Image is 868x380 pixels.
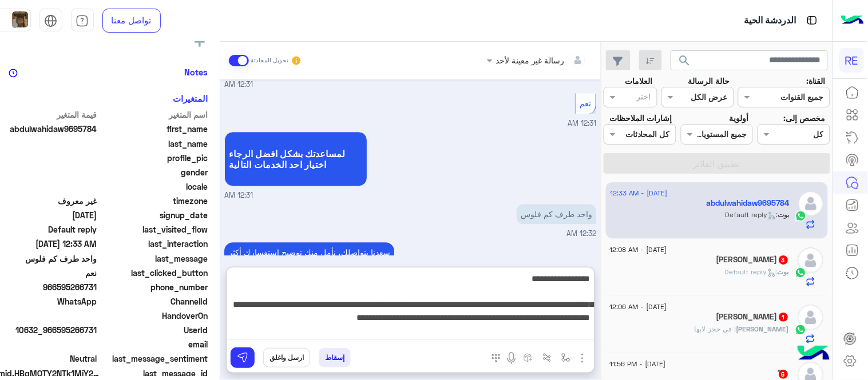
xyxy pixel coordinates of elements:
span: last_message [99,253,208,265]
span: 12:31 AM [224,190,253,201]
span: [PERSON_NAME] [737,325,790,333]
label: العلامات [625,75,653,87]
label: أولوية [730,112,749,124]
img: send voice note [505,351,518,365]
span: timezone [99,195,208,207]
span: [DATE] - 11:56 PM [611,359,667,369]
button: Trigger scenario [537,348,556,367]
img: defaultAdmin.png [798,305,824,330]
span: search [677,54,691,67]
img: Trigger scenario [542,353,552,362]
h6: Notes [185,67,208,77]
button: تطبيق الفلاتر [604,153,830,174]
span: بوت [778,267,790,276]
p: 27/8/2025, 12:32 AM [517,204,596,224]
h5: عبدالرحمن الريمي [717,255,790,265]
h5: ً [778,369,790,379]
label: القناة: [806,75,826,87]
img: hulul-logo.png [794,334,834,374]
span: phone_number [99,281,208,293]
label: مخصص إلى: [783,112,826,124]
span: UserId [99,324,208,336]
span: نعم [580,98,592,108]
span: locale [99,181,208,193]
img: defaultAdmin.png [798,247,824,273]
span: 12:32 AM [566,229,596,238]
span: 3 [779,255,788,265]
span: last_message_sentiment [99,353,208,365]
span: 6 [779,370,788,379]
h5: abdulwahidaw9695784 [707,198,790,208]
span: last_clicked_button [99,267,208,279]
span: last_interaction [99,238,208,250]
span: 12:31 AM [224,79,253,90]
img: send attachment [576,351,589,365]
span: last_name [99,138,208,150]
span: signup_date [99,209,208,221]
button: ارسل واغلق [263,348,310,367]
a: تواصل معنا [102,9,161,33]
img: Logo [841,9,864,33]
span: email [99,338,208,350]
span: بوت [778,210,790,219]
img: tab [805,13,819,27]
img: send message [237,352,248,363]
span: last_visited_flow [99,223,208,235]
img: defaultAdmin.png [798,191,824,217]
img: create order [524,353,533,362]
button: select flow [556,348,575,367]
div: RE [839,48,864,73]
small: تحويل المحادثة [251,56,288,65]
img: tab [44,14,57,27]
h5: Ahmed [717,312,790,322]
button: create order [518,348,537,367]
span: لمساعدتك بشكل افضل الرجاء اختيار احد الخدمات التالية [229,148,363,170]
img: tab [76,14,89,27]
span: اسم المتغير [99,109,208,121]
img: select flow [561,353,570,362]
img: WhatsApp [795,324,807,335]
button: search [671,50,699,75]
span: first_name [99,123,208,135]
span: 12:31 AM [568,119,596,127]
a: tab [71,9,94,33]
span: HandoverOn [99,310,208,322]
span: gender [99,166,208,178]
img: WhatsApp [795,210,807,222]
label: حالة الرسالة [688,75,730,87]
h6: المتغيرات [173,93,208,103]
p: الدردشة الحية [744,13,796,29]
span: [DATE] - 12:33 AM [611,188,668,198]
span: ChannelId [99,295,208,307]
img: notes [9,69,18,78]
p: 27/8/2025, 12:32 AM [224,242,394,262]
span: profile_pic [99,152,208,164]
span: : Default reply [726,267,778,276]
img: userImage [12,11,28,27]
span: في حجز لابها [695,325,737,333]
img: make a call [492,354,501,363]
button: إسقاط [319,348,351,367]
span: : Default reply [726,210,778,219]
div: اختر [637,90,653,105]
span: [DATE] - 12:08 AM [611,245,668,255]
span: [DATE] - 12:06 AM [611,302,668,312]
span: last_message_id [105,367,208,379]
label: إشارات الملاحظات [610,112,672,124]
span: 1 [779,313,788,322]
img: WhatsApp [795,267,807,278]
